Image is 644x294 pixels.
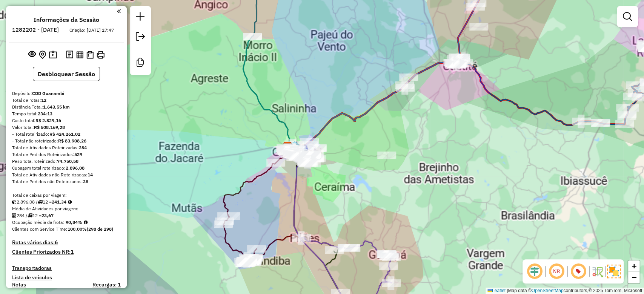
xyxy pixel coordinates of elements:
i: Total de rotas [28,213,32,218]
button: Exibir sessão original [27,49,37,61]
i: Total de rotas [38,200,43,204]
button: Desbloquear Sessão [33,67,100,81]
a: Zoom in [628,260,639,272]
span: | [507,288,508,293]
h4: Recargas: 1 [92,282,121,288]
div: Criação: [DATE] 17:47 [66,27,117,34]
div: Total de Atividades Roteirizadas: [12,144,121,151]
div: Peso total roteirizado: [12,158,121,165]
div: Map data © contributors,© 2025 TomTom, Microsoft [486,288,644,294]
img: Guanambi FAD [284,141,294,151]
span: Ocupação média da frota: [12,219,64,225]
div: Atividade não roteirizada - BAR MARCOS [237,257,256,264]
span: − [632,273,636,282]
div: - Total não roteirizado: [12,138,121,144]
a: Rotas [12,282,26,288]
div: Atividade não roteirizada - Merc Pocoes II [243,33,262,40]
h4: Rotas vários dias: [12,239,121,246]
strong: 100,00% [68,226,87,232]
strong: 12 [41,97,46,103]
div: Atividade não roteirizada - CESAR FERNANDO DA SILVA [302,152,321,159]
div: Atividade não roteirizada - MERCADO FERNANDES [469,23,488,31]
div: Atividade não roteirizada - BAR MARCOS [237,257,256,265]
div: Atividade não roteirizada - PAULO IGOR BADARO VI [238,257,257,265]
strong: 234:13 [38,111,52,116]
div: Atividade não roteirizada - JOQUIM RODRIGUES DA [241,257,260,265]
div: Atividade não roteirizada - PAULO IGOR BADARO VI [238,257,257,265]
a: Zoom out [628,272,639,283]
div: Total de rotas: [12,97,121,104]
div: 284 / 12 = [12,212,121,219]
i: Cubagem total roteirizado [12,200,17,204]
div: Valor total: [12,124,121,131]
div: Atividade não roteirizada - SEBASTIAO PEREIRA DE OLIVEIRA [308,144,327,152]
strong: 74.750,58 [57,158,78,164]
div: Atividade não roteirizada - JOQUIM RODRIGUES DA [241,257,260,265]
em: Média calculada utilizando a maior ocupação (%Peso ou %Cubagem) de cada rota da sessão. Rotas cro... [84,220,88,225]
a: Exportar sessão [133,29,148,46]
h4: Lista de veículos [12,274,121,281]
strong: R$ 508.169,28 [34,124,65,130]
div: 2.896,08 / 12 = [12,199,121,205]
button: Centralizar mapa no depósito ou ponto de apoio [37,49,48,61]
strong: 284 [79,145,87,150]
a: Exibir filtros [620,9,635,24]
strong: 2.896,08 [66,165,85,171]
strong: R$ 83.908,26 [58,138,86,144]
a: OpenStreetMap [532,288,564,293]
a: Nova sessão e pesquisa [133,9,148,26]
div: - Total roteirizado: [12,131,121,138]
span: Ocultar NR [547,262,566,280]
strong: 14 [88,172,93,178]
img: CDD Guanambi [283,141,292,151]
strong: 23,67 [41,213,54,218]
div: Depósito: [12,90,121,97]
button: Visualizar Romaneio [85,49,95,60]
strong: 241,34 [52,199,66,205]
i: Total de Atividades [12,213,17,218]
div: Total de Atividades não Roteirizadas: [12,171,121,178]
img: Exibir/Ocultar setores [607,265,621,278]
strong: (298 de 298) [87,226,113,232]
div: Cubagem total roteirizado: [12,165,121,171]
h6: 1282202 - [DATE] [12,26,59,33]
strong: 1.643,55 km [43,104,70,110]
a: Leaflet [487,288,506,293]
strong: CDD Guanambi [32,90,64,96]
h4: Transportadoras [12,265,121,271]
div: Média de Atividades por viagem: [12,205,121,212]
h4: Informações da Sessão [34,16,99,23]
a: Clique aqui para minimizar o painel [117,7,121,15]
div: Total de Pedidos não Roteirizados: [12,178,121,185]
button: Visualizar relatório de Roteirização [75,49,85,60]
span: Clientes com Service Time: [12,226,68,232]
button: Painel de Sugestão [48,49,58,61]
div: Atividade não roteirizada - JOQUIM RODRIGUES DA [241,257,260,265]
strong: 38 [83,179,88,184]
span: Ocultar deslocamento [526,262,544,280]
strong: 6 [55,239,58,246]
div: Atividade não roteirizada - SEBASTIAO PEREIRA DE OLIVEIRA [307,144,326,152]
i: Meta Caixas/viagem: 205,07 Diferença: 36,27 [68,200,72,204]
div: Atividade não roteirizada - JOQUIM RODRIGUES DA [241,257,260,265]
div: Distância Total: [12,104,121,110]
strong: R$ 424.261,02 [49,131,80,137]
div: Custo total: [12,117,121,124]
strong: 529 [74,152,82,157]
span: Exibir número da rota [569,262,587,280]
div: Tempo total: [12,110,121,117]
img: Fluxo de ruas [591,265,603,277]
strong: R$ 2.829,16 [35,118,61,123]
button: Imprimir Rotas [95,49,106,60]
strong: 1 [71,248,74,255]
h4: Clientes Priorizados NR: [12,249,121,255]
strong: 90,84% [66,219,82,225]
div: Atividade não roteirizada - MERCEARIA MORRINHOS [377,152,396,159]
button: Logs desbloquear sessão [65,49,75,61]
a: Criar modelo [133,55,148,72]
div: Total de Pedidos Roteirizados: [12,151,121,158]
div: Total de caixas por viagem: [12,192,121,199]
